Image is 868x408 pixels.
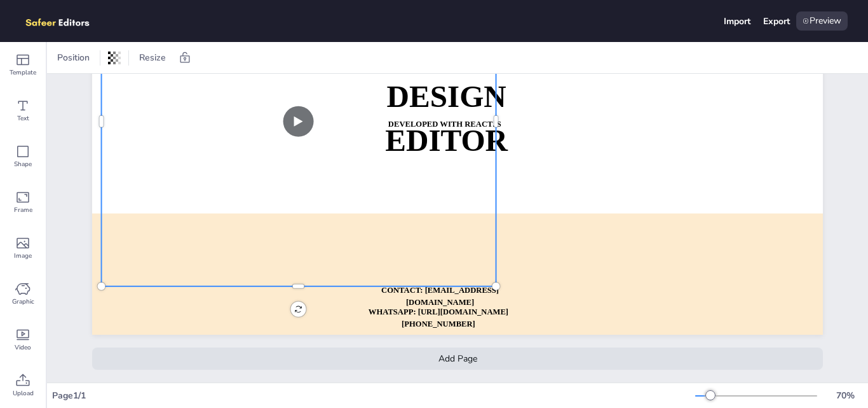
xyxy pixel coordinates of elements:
div: Add Page [92,348,823,370]
strong: CONTACT: [EMAIL_ADDRESS][DOMAIN_NAME] [381,285,499,306]
span: Graphic [12,297,34,307]
span: Text [17,113,29,123]
strong: DEVELOPED WITH REACTJS [388,120,501,129]
strong: DESIGN EDITOR [385,80,508,157]
span: Shape [14,159,32,169]
span: Template [10,67,36,78]
span: Resize [137,52,168,64]
img: logo.png [20,11,108,31]
strong: WHATSAPP: [URL][DOMAIN_NAME][PHONE_NUMBER] [369,307,508,328]
div: Preview [796,11,848,31]
div: Export [763,15,790,27]
span: Upload [13,388,34,398]
span: Position [55,52,92,64]
div: Import [724,15,750,27]
span: Image [14,251,32,261]
div: 70 % [830,390,860,402]
span: Frame [14,205,32,215]
span: Video [15,342,31,353]
div: Page 1 / 1 [52,390,695,402]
